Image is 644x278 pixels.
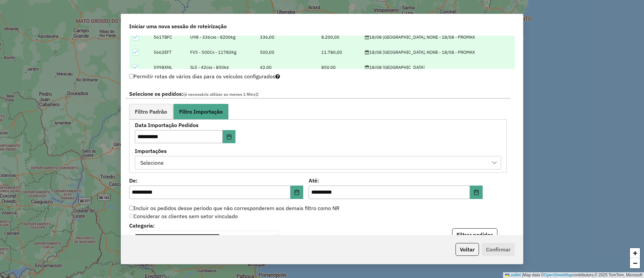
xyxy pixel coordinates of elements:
[630,258,640,268] a: Zoom out
[186,45,256,60] td: FV5 - 500Cx - 11780Kg
[505,273,521,277] a: Leaflet
[318,30,362,45] td: 8.200,00
[452,228,497,241] button: Filtrar pedidos
[129,74,133,78] input: Permitir rotas de vários dias para os veículos configurados
[129,22,227,30] span: Iniciar uma nova sessão de roteirização
[365,49,511,55] div: 18/08 [GEOGRAPHIC_DATA], NONE - 18/08 - PROMAX
[179,109,223,114] span: Filtro Importação
[129,214,133,218] input: Considerar os clientes sem setor vinculado
[135,109,167,114] span: Filtro Padrão
[503,272,644,278] div: Map data © contributors,© 2025 TomTom, Microsoft
[275,74,280,79] i: Selecione pelo menos um veículo
[309,176,483,185] label: Até:
[186,60,256,75] td: SL5 - 42cxs - 850kg
[129,212,238,220] label: Considerar os clientes sem setor vinculado
[183,92,257,97] span: (é necessário utilizar ao menos 1 filtro)
[150,45,186,60] td: 5662EFT
[522,273,523,277] span: |
[633,259,637,267] span: −
[135,147,501,155] label: Importações
[365,35,369,40] i: Possui agenda para o dia
[290,186,303,199] button: Choose Date
[150,60,186,75] td: 5998XNL
[135,121,287,129] label: Data Importação Pedidos
[129,222,280,230] label: Categoria:
[318,45,362,60] td: 11.780,00
[129,176,303,185] label: De:
[138,156,166,169] div: Selecione
[256,60,318,75] td: 42,00
[125,90,511,99] label: Selecione os pedidos: :
[544,273,573,277] a: OpenStreetMap
[223,130,235,144] button: Choose Date
[129,204,339,212] label: Incluir os pedidos desse período que não corresponderem aos demais filtro como NR
[365,66,369,70] i: Possui agenda para o dia
[129,70,280,83] label: Permitir rotas de vários dias para os veículos configurados
[365,34,511,40] div: 18/08 [GEOGRAPHIC_DATA], NONE - 18/08 - PROMAX
[129,206,133,210] input: Incluir os pedidos desse período que não corresponderem aos demais filtro como NR
[318,60,362,75] td: 850,00
[455,243,479,256] button: Voltar
[633,249,637,257] span: +
[256,30,318,45] td: 336,00
[256,45,318,60] td: 500,00
[150,30,186,45] td: 5617BFC
[470,186,483,199] button: Choose Date
[365,50,369,55] i: Possui agenda para o dia
[630,248,640,258] a: Zoom in
[186,30,256,45] td: U98 - 336cxs - 8200kg
[365,64,511,71] div: 18/08 [GEOGRAPHIC_DATA]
